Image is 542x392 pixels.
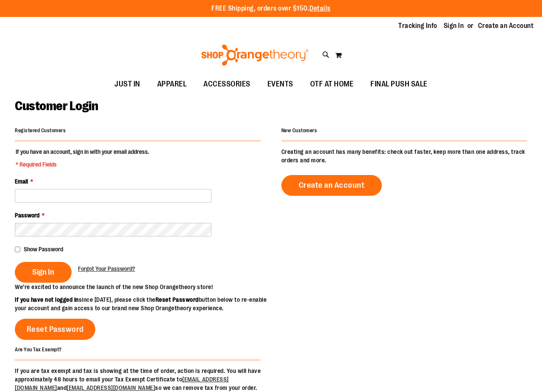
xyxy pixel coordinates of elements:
legend: If you have an account, sign in with your email address. [15,147,150,169]
p: FREE Shipping, orders over $150. [211,4,331,14]
span: Show Password [24,246,63,253]
button: Sign In [15,262,72,283]
span: Forgot Your Password? [78,265,135,272]
a: Create an Account [478,21,534,31]
span: OTF AT HOME [310,75,354,94]
span: Customer Login [15,99,98,113]
p: We’re excited to announce the launch of the new Shop Orangetheory store! [15,283,271,291]
a: Details [309,5,331,12]
a: Create an Account [281,175,382,196]
span: Password [15,212,39,219]
span: EVENTS [267,75,293,94]
strong: Registered Customers [15,128,66,133]
span: Sign In [32,267,54,277]
img: Shop Orangetheory [200,44,310,66]
span: ACCESSORIES [203,75,250,94]
a: Reset Password [15,319,95,340]
span: Email [15,178,28,185]
a: [EMAIL_ADDRESS][DOMAIN_NAME] [67,384,155,391]
span: * Required Fields [16,160,149,169]
strong: If you have not logged in [15,296,79,303]
p: since [DATE], please click the button below to re-enable your account and gain access to our bran... [15,295,271,312]
a: Forgot Your Password? [78,264,135,273]
p: Creating an account has many benefits: check out faster, keep more than one address, track orders... [281,147,527,164]
strong: Are You Tax Exempt? [15,346,62,352]
strong: New Customers [281,128,317,133]
span: FINAL PUSH SALE [370,75,428,94]
span: JUST IN [114,75,140,94]
strong: Reset Password [156,296,199,303]
span: Create an Account [299,181,365,190]
span: Reset Password [27,325,84,334]
span: APPAREL [157,75,187,94]
a: Sign In [444,21,464,31]
a: Tracking Info [398,21,437,31]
